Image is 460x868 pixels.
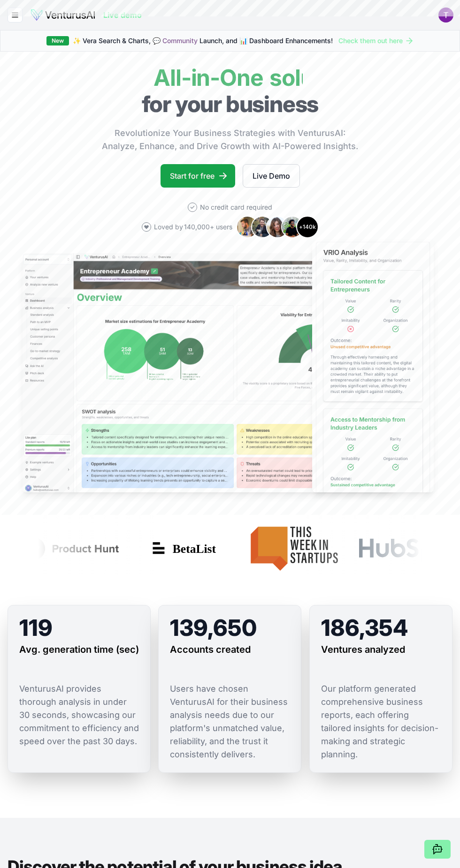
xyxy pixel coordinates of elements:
[170,643,251,656] h3: Accounts created
[162,37,198,45] a: Community
[4,519,138,579] img: Product Hunt
[19,682,139,748] p: VenturusAI provides thorough analysis in under 30 seconds, showcasing our commitment to efficienc...
[321,643,405,656] h3: Ventures analyzed
[46,36,69,45] div: New
[161,164,235,188] a: Start for free
[19,614,53,642] span: 119
[236,216,259,238] img: Avatar 1
[321,682,441,761] p: Our platform generated comprehensive business reports, each offering tailored insights for decisi...
[73,36,333,45] span: ✨ Vera Search & Charts, 💬 Launch, and 📊 Dashboard Enhancements!
[266,216,289,238] img: Avatar 3
[251,216,274,238] img: Avatar 2
[170,682,290,761] p: Users have chosen VenturusAI for their business analysis needs due to our platform's unmatched va...
[338,36,414,45] a: Check them out here
[170,614,257,642] span: 139,650
[19,643,139,656] h3: Avg. generation time (sec)
[237,519,352,579] img: This Week in Startups
[321,614,408,642] span: 186,354
[243,164,300,188] a: Live Demo
[281,216,304,238] img: Avatar 4
[145,535,230,563] img: Betalist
